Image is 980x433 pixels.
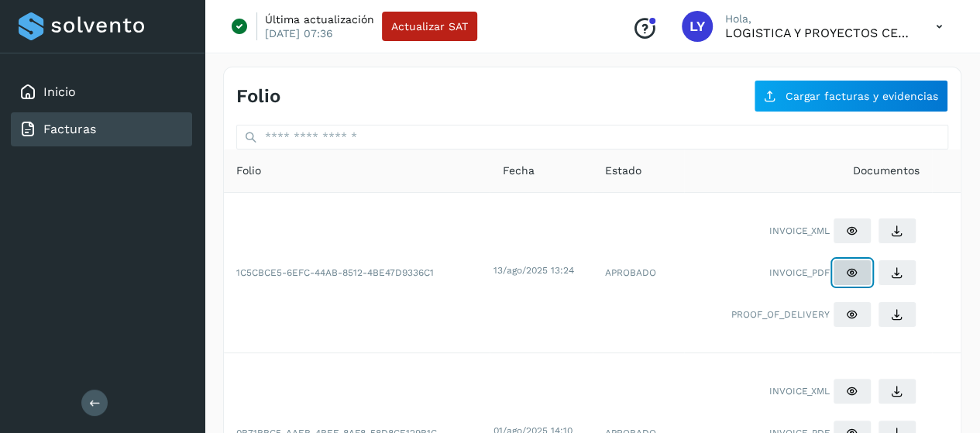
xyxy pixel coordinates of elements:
[725,12,911,26] p: Hola,
[754,80,948,112] button: Cargar facturas y evidencias
[853,163,920,179] span: Documentos
[725,26,911,40] p: LOGISTICA Y PROYECTOS CEALCA SA DE CV
[265,26,333,40] p: [DATE] 07:36
[593,193,684,353] td: APROBADO
[11,112,192,146] div: Facturas
[11,75,192,109] div: Inicio
[769,384,830,398] span: INVOICE_XML
[236,163,261,179] span: Folio
[493,263,590,277] div: 13/ago/2025 13:24
[786,91,938,101] span: Cargar facturas y evidencias
[224,193,490,353] td: 1C5CBCE5-6EFC-44AB-8512-4BE47D9336C1
[43,122,96,136] a: Facturas
[769,224,830,238] span: INVOICE_XML
[769,266,830,280] span: INVOICE_PDF
[236,85,280,108] h4: Folio
[731,308,830,321] span: PROOF_OF_DELIVERY
[391,21,468,32] span: Actualizar SAT
[43,84,76,99] a: Inicio
[502,163,534,179] span: Fecha
[265,12,374,26] p: Última actualización
[382,12,477,41] button: Actualizar SAT
[605,163,641,179] span: Estado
